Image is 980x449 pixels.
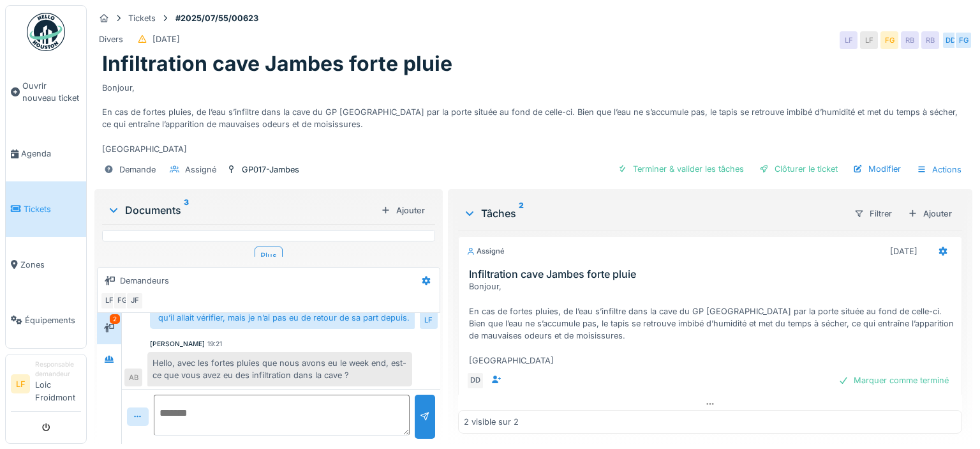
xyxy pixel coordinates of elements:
div: Bonjour, En cas de fortes pluies, de l’eau s’infiltre dans la cave du GP [GEOGRAPHIC_DATA] par la... [469,280,956,366]
sup: 2 [519,206,524,221]
strong: #2025/07/55/00623 [170,12,264,24]
li: LF [11,374,30,393]
div: Ajouter [376,202,430,219]
div: Demandeurs [120,275,169,287]
span: Tickets [24,203,81,215]
div: JF [126,292,144,310]
sup: 3 [184,202,189,218]
div: Divers [99,33,123,45]
div: Responsable demandeur [35,360,81,379]
div: LF [100,292,118,310]
div: [DATE] [152,33,180,45]
div: Documents [107,202,376,218]
a: Tickets [6,181,86,237]
div: Marquer comme terminé [833,372,954,389]
div: Assigné [466,246,505,257]
a: Équipements [6,293,86,348]
div: Plus [255,247,283,265]
div: DD [466,372,484,390]
div: DD [942,31,960,49]
span: Zones [20,259,81,271]
div: Ajouter [903,205,957,222]
div: Actions [911,160,967,179]
a: Ouvrir nouveau ticket [6,58,86,126]
div: GP017-Jambes [242,164,299,176]
div: Hello, avec les fortes pluies que nous avons eu le week end, est-ce que vous avez eu des infiltra... [147,352,412,386]
div: [DATE] [890,245,917,257]
div: FG [113,292,131,310]
div: Clôturer le ticket [754,160,843,178]
div: LF [860,31,878,49]
div: 19:21 [207,339,222,349]
span: Ouvrir nouveau ticket [22,80,81,104]
h1: Infiltration cave Jambes forte pluie [102,52,452,76]
div: Terminer & valider les tâches [612,160,749,178]
div: Tickets [128,12,156,24]
div: Tâches [463,206,843,221]
div: RB [921,31,939,49]
div: 2 [110,314,120,324]
div: LF [840,31,857,49]
li: Loic Froidmont [35,360,81,409]
div: Bonjour, En cas de fortes pluies, de l’eau s’infiltre dans la cave du GP [GEOGRAPHIC_DATA] par la... [102,77,965,155]
a: LF Responsable demandeurLoic Froidmont [11,360,81,412]
div: Demande [119,164,156,176]
div: 2 visible sur 2 [464,416,519,428]
div: [PERSON_NAME] [150,339,205,349]
a: Agenda [6,126,86,181]
span: Équipements [25,314,81,326]
div: Filtrer [849,204,898,223]
div: Modifier [848,160,906,178]
a: Zones [6,237,86,293]
div: Assigné [185,164,216,176]
div: RB [901,31,919,49]
div: AB [124,369,142,386]
div: LF [420,311,438,329]
h3: Infiltration cave Jambes forte pluie [469,268,956,280]
span: Agenda [21,148,81,160]
div: FG [954,31,972,49]
div: FG [880,31,898,49]
img: Badge_color-CXgf-gQk.svg [27,13,65,51]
